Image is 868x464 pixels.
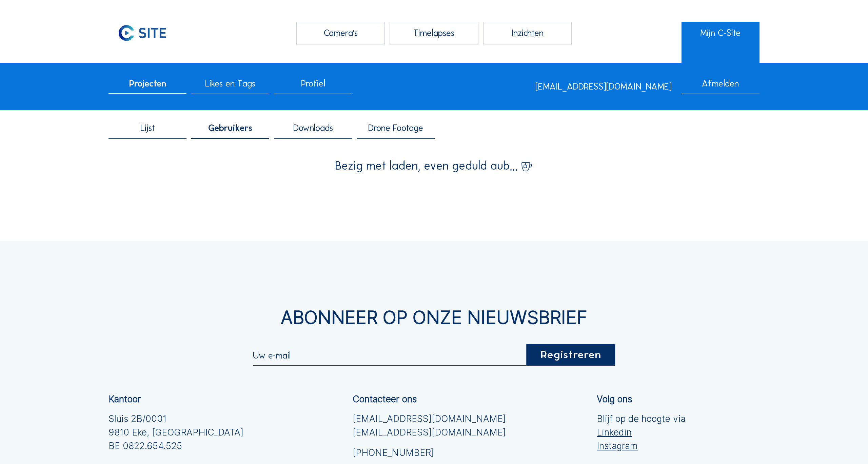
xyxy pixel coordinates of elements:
a: [EMAIL_ADDRESS][DOMAIN_NAME] [353,425,506,439]
a: [EMAIL_ADDRESS][DOMAIN_NAME] [353,412,506,425]
div: Camera's [296,22,385,44]
div: Inzichten [483,22,572,44]
div: [EMAIL_ADDRESS][DOMAIN_NAME] [535,82,672,91]
span: Drone Footage [368,123,423,133]
span: Lijst [140,123,155,133]
div: Blijf op de hoogte via [597,412,686,452]
img: C-SITE Logo [108,22,177,44]
span: Gebruikers [208,123,252,133]
div: Volg ons [597,394,632,404]
span: Bezig met laden, even geduld aub... [335,160,518,172]
input: Uw e-mail [253,350,526,361]
a: Instagram [597,439,686,452]
a: Mijn C-Site [682,22,759,44]
span: Downloads [293,123,333,133]
div: Sluis 2B/0001 9810 Eke, [GEOGRAPHIC_DATA] BE 0822.654.525 [108,412,243,452]
div: Abonneer op onze nieuwsbrief [108,309,759,327]
div: Timelapses [390,22,478,44]
div: Registreren [527,344,615,366]
span: Profiel [301,79,325,88]
a: Linkedin [597,425,686,439]
a: [PHONE_NUMBER] [353,446,506,459]
div: Kantoor [108,394,141,404]
span: Projecten [129,79,166,88]
a: C-SITE Logo [108,22,186,44]
div: Contacteer ons [353,394,417,404]
span: Likes en Tags [205,79,255,88]
div: Afmelden [682,79,759,94]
